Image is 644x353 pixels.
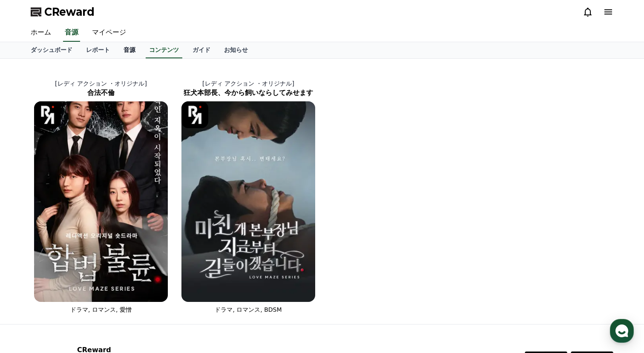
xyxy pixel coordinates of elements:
[34,101,61,128] img: [object Object] Logo
[217,42,255,58] a: お知らせ
[24,24,58,42] a: ホーム
[110,270,164,291] a: 設定
[27,72,175,321] a: [レディ アクション ・オリジナル] 合法不倫 合法不倫 [object Object] Logo ドラマ, ロマンス, 愛憎
[79,42,117,58] a: レポート
[175,88,322,98] h2: 狂犬本部長、今から飼いならしてみせます
[22,283,37,290] span: ホーム
[27,88,175,98] h2: 合法不倫
[3,270,56,291] a: ホーム
[70,306,132,313] span: ドラマ, ロマンス, 愛憎
[27,79,175,88] p: [レディ アクション ・オリジナル]
[31,5,95,19] a: CReward
[132,283,142,290] span: 設定
[73,283,93,290] span: チャット
[215,306,282,313] span: ドラマ, ロマンス, BDSM
[175,79,322,88] p: [レディ アクション ・オリジナル]
[175,72,322,321] a: [レディ アクション ・オリジナル] 狂犬本部長、今から飼いならしてみせます 狂犬本部長、今から飼いならしてみせます [object Object] Logo ドラマ, ロマンス, BDSM
[34,101,168,302] img: 合法不倫
[44,5,95,19] span: CReward
[117,42,142,58] a: 音源
[186,42,217,58] a: ガイド
[63,24,80,42] a: 音源
[181,101,208,128] img: [object Object] Logo
[181,101,315,302] img: 狂犬本部長、今から飼いならしてみせます
[56,270,110,291] a: チャット
[85,24,133,42] a: マイページ
[146,42,182,58] a: コンテンツ
[24,42,79,58] a: ダッシュボード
